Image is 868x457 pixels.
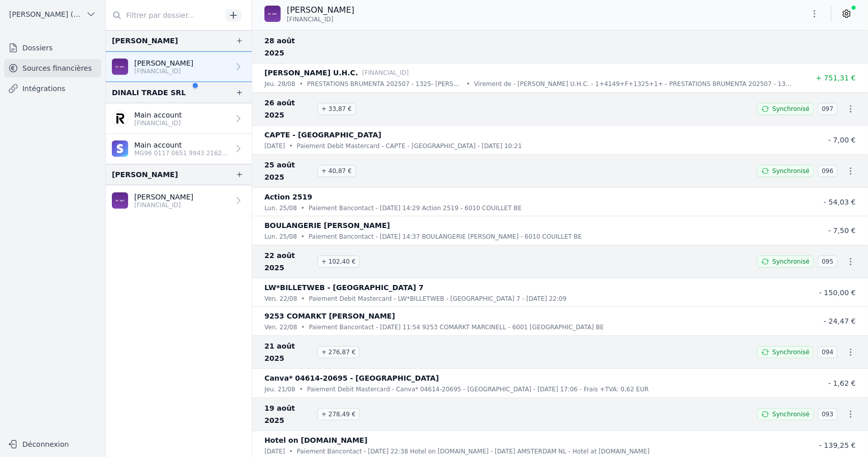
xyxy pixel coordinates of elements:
[772,348,810,356] span: Synchronisé
[772,105,810,113] span: Synchronisé
[112,87,186,99] div: DINALI TRADE SRL
[112,59,128,75] img: BEOBANK_CTBKBEBX.png
[264,310,395,322] p: 9253 COMARKT [PERSON_NAME]
[828,379,856,387] span: - 1,62 €
[112,110,128,127] img: revolut.png
[264,191,312,203] p: Action 2519
[818,346,837,358] span: 094
[828,226,856,235] span: - 7,50 €
[106,185,252,216] a: [PERSON_NAME] [FINANCIAL_ID]
[264,141,285,151] p: [DATE]
[317,255,360,268] span: + 102,40 €
[134,67,193,75] p: [FINANCIAL_ID]
[309,232,582,242] p: Paiement Bancontact - [DATE] 14:37 BOULANGERIE [PERSON_NAME] - 6010 COUILLET BE
[264,159,313,183] span: 25 août 2025
[301,322,305,332] div: •
[818,408,837,420] span: 093
[307,384,649,394] p: Paiement Debit Mastercard - Canva* 04614-20695 - [GEOGRAPHIC_DATA] - [DATE] 17:06 - Frais +TVA: 0...
[772,258,810,266] span: Synchronisé
[264,249,313,274] span: 22 août 2025
[818,255,837,268] span: 095
[264,434,368,446] p: Hotel on [DOMAIN_NAME]
[134,201,193,209] p: [FINANCIAL_ID]
[287,4,354,16] p: [PERSON_NAME]
[317,408,360,420] span: + 278,49 €
[300,384,303,394] div: •
[287,15,334,23] span: [FINANCIAL_ID]
[264,294,297,304] p: ven. 22/08
[4,39,101,57] a: Dossiers
[264,372,439,384] p: Canva* 04614-20695 - [GEOGRAPHIC_DATA]
[264,219,390,232] p: BOULANGERIE [PERSON_NAME]
[264,281,424,294] p: LW*BILLETWEB - [GEOGRAPHIC_DATA] 7
[309,294,567,304] p: Paiement Debit Mastercard - LW*BILLETWEB - [GEOGRAPHIC_DATA] 7 - [DATE] 22:09
[106,134,252,164] a: Main account MG96 0117 0651 9943 2162 5249 906
[301,294,305,304] div: •
[264,35,313,59] span: 28 août 2025
[819,441,856,449] span: - 139,25 €
[134,110,182,120] p: Main account
[112,192,128,209] img: BEOBANK_CTBKBEBX.png
[289,446,293,456] div: •
[474,79,795,89] p: Virement de - [PERSON_NAME] U.H.C. - 1+4149+F+1325+1+ - PRESTATIONS BRUMENTA 202507 - 1325- - CHI...
[307,79,463,89] p: PRESTATIONS BRUMENTA 202507 - 1325- [PERSON_NAME]
[112,140,128,157] img: STRIPE_STPUIE21.png
[4,6,101,22] button: [PERSON_NAME] (Fiduciaire)
[134,58,193,68] p: [PERSON_NAME]
[301,232,305,242] div: •
[309,322,604,332] p: Paiement Bancontact - [DATE] 11:54 9253 COMARKT MARCINELL - 6001 [GEOGRAPHIC_DATA] BE
[264,384,295,394] p: jeu. 21/08
[824,317,856,325] span: - 24,47 €
[4,79,101,98] a: Intégrations
[824,198,856,206] span: - 54,03 €
[264,203,297,213] p: lun. 25/08
[300,79,303,89] div: •
[816,74,856,82] span: + 751,31 €
[818,165,837,177] span: 096
[264,129,381,141] p: CAPTE - [GEOGRAPHIC_DATA]
[9,9,82,19] span: [PERSON_NAME] (Fiduciaire)
[106,51,252,82] a: [PERSON_NAME] [FINANCIAL_ID]
[309,203,522,213] p: Paiement Bancontact - [DATE] 14:29 Action 2519 - 6010 COUILLET BE
[297,446,650,456] p: Paiement Bancontact - [DATE] 22:38 Hotel on [DOMAIN_NAME] - [DATE] AMSTERDAM NL - Hotel at [DOMAI...
[106,103,252,134] a: Main account [FINANCIAL_ID]
[112,168,178,181] div: [PERSON_NAME]
[297,141,522,151] p: Paiement Debit Mastercard - CAPTE - [GEOGRAPHIC_DATA] - [DATE] 10:21
[818,103,837,115] span: 097
[4,59,101,77] a: Sources financières
[134,119,182,127] p: [FINANCIAL_ID]
[362,68,409,78] p: [FINANCIAL_ID]
[112,35,178,47] div: [PERSON_NAME]
[134,140,229,150] p: Main account
[289,141,293,151] div: •
[317,165,356,177] span: + 40,87 €
[828,136,856,144] span: - 7,00 €
[134,149,229,157] p: MG96 0117 0651 9943 2162 5249 906
[317,103,356,115] span: + 33,87 €
[772,410,810,418] span: Synchronisé
[264,232,297,242] p: lun. 25/08
[264,446,285,456] p: [DATE]
[264,340,313,364] span: 21 août 2025
[264,67,358,79] p: [PERSON_NAME] U.H.C.
[317,346,360,358] span: + 276,87 €
[264,6,281,22] img: BEOBANK_CTBKBEBX.png
[264,97,313,121] span: 26 août 2025
[466,79,470,89] div: •
[772,167,810,175] span: Synchronisé
[4,436,101,452] button: Déconnexion
[264,402,313,426] span: 19 août 2025
[106,6,222,24] input: Filtrer par dossier...
[819,289,856,297] span: - 150,00 €
[301,203,305,213] div: •
[134,192,193,202] p: [PERSON_NAME]
[264,322,297,332] p: ven. 22/08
